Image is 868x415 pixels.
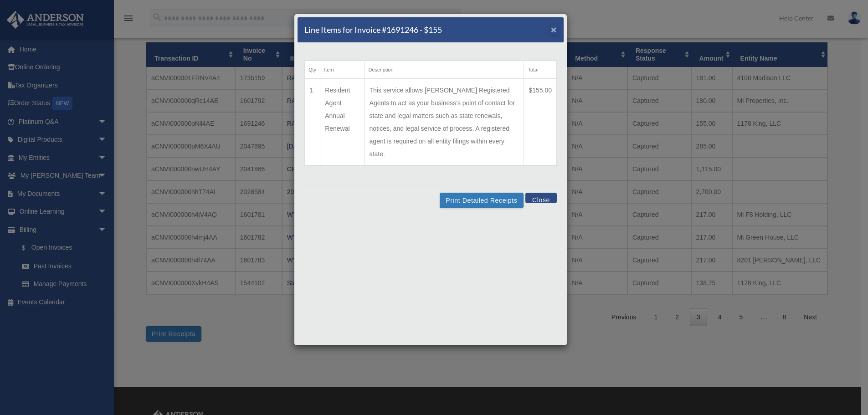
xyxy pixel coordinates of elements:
[440,193,523,208] button: Print Detailed Receipts
[525,193,557,203] button: Close
[524,61,557,79] th: Total
[305,61,320,79] th: Qty
[304,24,442,36] h5: Line Items for Invoice #1691246 - $155
[365,61,524,79] th: Description
[551,25,557,34] button: Close
[320,79,365,165] td: Resident Agent Annual Renewal
[524,79,557,165] td: $155.00
[320,61,365,79] th: Item
[305,79,320,165] td: 1
[551,24,557,35] span: ×
[365,79,524,165] td: This service allows [PERSON_NAME] Registered Agents to act as your business's point of contact fo...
